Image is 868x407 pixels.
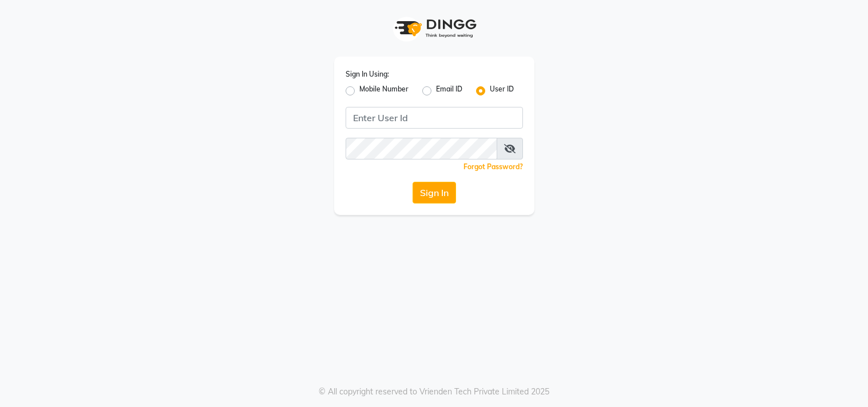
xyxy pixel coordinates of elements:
[436,84,462,98] label: Email ID
[463,162,523,171] a: Forgot Password?
[346,69,389,79] label: Sign In Using:
[346,107,523,129] input: Username
[389,11,480,45] img: logo1.svg
[413,182,456,203] button: Sign In
[490,84,514,98] label: User ID
[359,84,409,98] label: Mobile Number
[346,138,497,159] input: Username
